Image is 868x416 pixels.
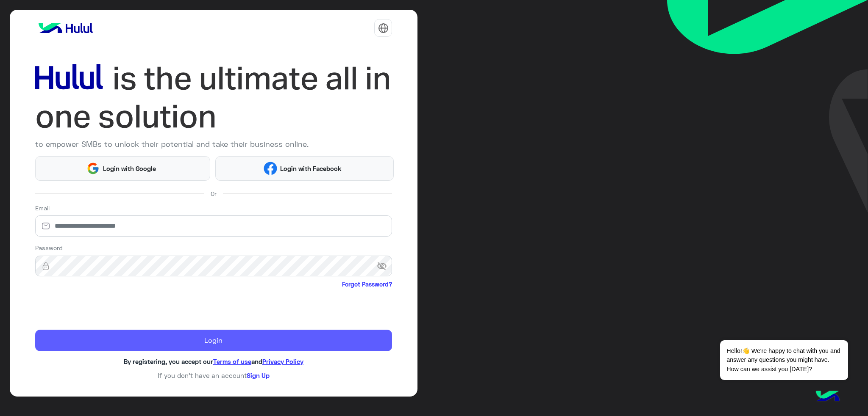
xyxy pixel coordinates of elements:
img: hululLoginTitle_EN.svg [35,59,392,135]
button: Login with Facebook [215,156,394,181]
img: Facebook [264,162,277,175]
span: Or [211,189,217,198]
img: Google [86,162,100,175]
img: lock [35,262,56,270]
a: Forgot Password? [342,280,392,289]
img: tab [378,23,389,33]
span: and [251,358,262,365]
img: hulul-logo.png [813,382,843,412]
button: Login with Google [35,156,211,181]
span: By registering, you accept our [124,358,213,365]
a: Privacy Policy [262,358,303,365]
img: logo [35,19,96,36]
img: email [35,222,56,230]
span: visibility_off [377,259,392,274]
p: to empower SMBs to unlock their potential and take their business online. [35,138,392,150]
span: Hello!👋 We're happy to chat with you and answer any questions you might have. How can we assist y... [720,340,848,380]
span: Login with Google [100,164,159,174]
iframe: reCAPTCHA [35,290,164,323]
label: Password [35,243,63,252]
h6: If you don’t have an account [35,372,392,379]
a: Terms of use [213,358,251,365]
button: Login [35,330,392,351]
label: Email [35,204,50,212]
span: Login with Facebook [277,164,345,174]
a: Sign Up [247,372,270,379]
